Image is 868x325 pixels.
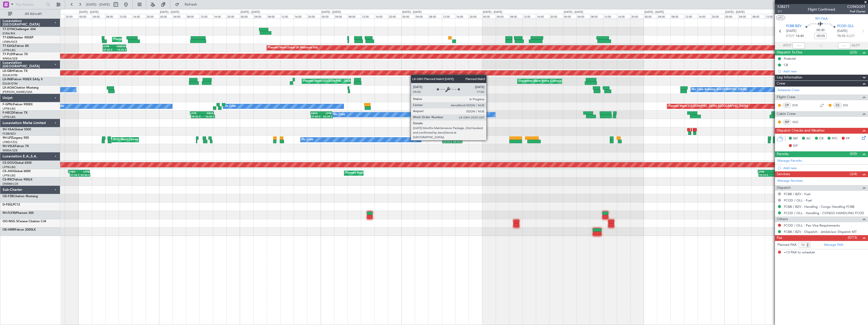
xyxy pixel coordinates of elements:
div: 08:00 [105,14,119,18]
div: 12:00 [684,14,698,18]
span: Dispatch [777,185,791,191]
a: FCOD / OLL - Handling - CONGO HANDLING FCOD [784,211,864,215]
a: T7-EMIHawker 900XP [3,36,33,39]
div: 20:00 [711,14,724,18]
input: Trip Number [15,1,45,8]
div: 17:40 Z [771,173,783,176]
div: 20:00 [146,14,159,18]
a: FCBB / BZV - Dispatch - JetAdvisor Dispatch MT [784,230,857,234]
div: 16:00 [294,14,307,18]
div: CB [784,63,788,67]
a: LFPB/LBG [3,48,16,52]
div: 16:00 [617,14,630,18]
div: 04:00 [496,14,509,18]
div: 04:00 [576,14,590,18]
div: Flight Confirmed [808,7,835,12]
span: FFC [832,136,838,141]
a: Manage Permits [777,158,802,164]
div: 16:00 [536,14,549,18]
span: Pref Charter [847,9,865,14]
div: 20:00 [630,14,644,18]
div: 12:15 Z [443,140,452,143]
div: No Crew [334,111,345,118]
a: LFPB/LBG [3,107,16,111]
span: Dispatch Checks and Weather [777,128,825,134]
div: 20:00 [226,14,240,18]
div: No Crew [302,136,313,144]
div: 12:00 [361,14,374,18]
div: Unplanned Maint Roma (Ciampino) [519,77,564,85]
span: 9H-VSLK [3,145,15,148]
a: EDLW/DTM [3,73,17,77]
div: 12:00 [603,14,617,18]
div: 16:40 Z [203,115,214,118]
a: LX-GBHFalcon 7X [3,70,28,73]
a: LFMD/CEQ [3,140,17,144]
span: ETOT [786,34,794,39]
div: [DATE] - [DATE] [725,10,745,14]
div: 00:00 [563,14,576,18]
div: 16:00 [698,14,711,18]
span: 9H-YAA [3,128,14,131]
div: 12:00 [280,14,294,18]
div: 03:36 Z [80,173,90,176]
div: LFMD [442,137,452,140]
div: KBOS [311,112,321,115]
div: 04:00 [738,14,751,18]
a: OE-FZBCitation Mustang [3,195,38,198]
a: FCBB / BZV - Handling - Congo Handling FCBB [784,205,854,209]
span: OE-HMR [3,228,15,231]
span: CR [819,136,823,141]
div: 08:00 [267,14,280,18]
div: 21:34 Z [70,173,80,176]
div: 08:00 [509,14,523,18]
div: 00:00 [78,14,92,18]
span: Dispatch To-Dos [777,50,802,55]
a: LFPB/LBG [3,174,16,177]
a: FCOD / OLL - Pax Visa Requirements [784,223,840,228]
span: Crew [777,81,785,87]
a: T7-EAGLFalcon 8X [3,45,29,48]
span: [DATE] - [DATE] [86,2,110,7]
div: LFPB [79,170,89,173]
span: T7-DYN [3,28,14,31]
a: CS-JHHGlobal 6000 [3,170,31,173]
div: 04:00 [334,14,348,18]
div: CP [783,103,791,108]
div: 08:00 [670,14,684,18]
span: T7-EMI [3,36,12,39]
span: CS-DOU [3,161,14,165]
span: F-HECD [3,111,14,114]
div: CS [833,103,842,108]
button: UTC [776,15,785,20]
span: 538271 [777,4,790,9]
a: F-GPNJFalcon 900EX [3,103,33,106]
div: 04:00 [415,14,428,18]
div: 12:00 [765,14,778,18]
div: [DATE] - [DATE] [483,10,502,14]
span: LX-AOA [3,86,14,89]
span: F-GPNJ [3,103,13,106]
span: DP [793,144,798,149]
div: 20:00 [65,14,78,18]
span: OE-FZB [3,195,13,198]
div: 04:00 [172,14,186,18]
div: 20:00 [549,14,563,18]
div: 12:00 [119,14,132,18]
span: FCOD OLL [837,24,854,29]
span: CONGO01 [847,4,865,9]
span: (0/0) [850,151,857,156]
button: Refresh [173,1,203,9]
span: (3/4) [850,171,857,177]
div: 14:25 Z [115,48,126,51]
div: 00:00 [240,14,253,18]
div: 20:00 [388,14,401,18]
a: T7-PJ29Falcon 7X [3,53,28,56]
span: 00:30 [816,28,824,33]
a: FCOD / OLL - Fuel [784,198,812,202]
div: 08:00 [186,14,199,18]
a: EVRA/RIX [3,32,15,35]
a: OO-NSG SCessna Citation CJ4 [3,220,46,223]
a: 9H-FLYINPhenom 300 [3,212,34,215]
div: 08:00 [590,14,603,18]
